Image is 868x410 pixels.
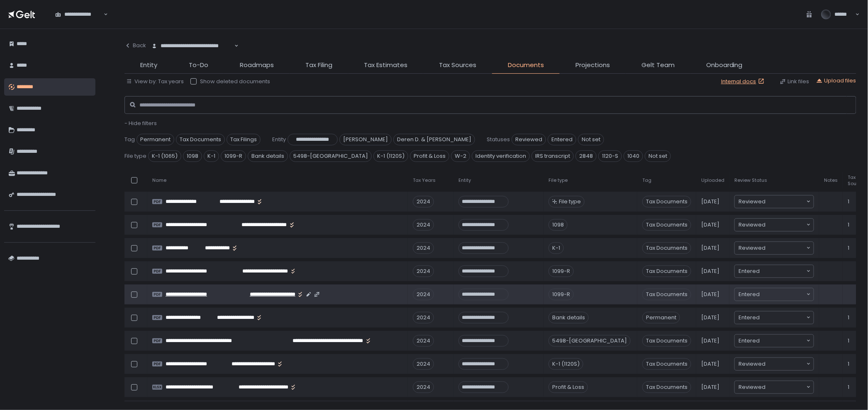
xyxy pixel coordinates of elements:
span: File type [559,198,581,205]
button: Link files [780,78,809,85]
div: Profit & Loss [549,381,588,393]
input: Search for option [760,314,806,322]
span: Entity [272,136,286,143]
span: To-Do [189,60,208,70]
div: Search for option [735,219,814,231]
div: K-1 (1120S) [549,358,583,370]
span: Tax Sources [439,60,476,70]
span: Gelt Team [641,60,675,70]
span: Not set [578,134,604,145]
span: 5498-[GEOGRAPHIC_DATA] [290,150,372,162]
span: Tax Source [848,174,864,187]
div: 1099-R [549,265,574,277]
span: IRS transcript [532,150,574,162]
span: Reviewed [512,134,546,145]
span: 1098 [183,150,202,162]
span: Bank details [248,150,288,162]
div: 2024 [413,312,434,323]
span: Tax Documents [642,358,691,370]
div: Search for option [50,5,108,23]
button: View by: Tax years [126,78,184,85]
div: 2024 [413,265,434,277]
span: [DATE] [701,268,719,275]
span: [DATE] [701,198,719,205]
span: 1 [848,314,849,321]
div: Bank details [549,312,589,323]
span: 1120-S [598,150,622,162]
span: 1 [848,221,849,229]
span: Tax Documents [642,265,691,277]
span: Tax Filing [305,60,332,70]
span: Reviewed [739,383,766,391]
span: Review Status [734,177,767,183]
a: Internal docs [721,78,766,85]
input: Search for option [766,383,806,391]
span: 1040 [624,150,643,162]
div: 2024 [413,196,434,207]
span: Reviewed [739,221,766,229]
button: - Hide filters [124,120,157,127]
span: [DATE] [701,314,719,321]
span: W-2 [451,150,470,162]
input: Search for option [766,198,806,206]
span: K-1 [204,150,219,162]
input: Search for option [766,360,806,368]
div: 2024 [413,219,434,231]
span: Tax Documents [176,134,225,145]
div: Search for option [146,37,239,55]
span: Tax Documents [642,242,691,254]
input: Search for option [102,10,103,19]
span: Permanent [137,134,174,145]
span: 2848 [575,150,597,162]
span: Projections [575,60,610,70]
span: Entity [140,60,157,70]
span: Tag [642,177,651,183]
button: Upload files [816,77,856,84]
div: 2024 [413,242,434,254]
span: Tax Filings [227,134,261,145]
span: Deren D. & [PERSON_NAME] [393,134,475,145]
span: Tax Documents [642,219,691,231]
span: Uploaded [701,177,724,183]
span: 1 [848,360,849,368]
span: Tax Years [413,177,436,183]
span: Reviewed [739,198,766,206]
div: Search for option [735,288,814,301]
span: Tax Documents [642,289,691,300]
span: Reviewed [739,244,766,252]
span: Entity [458,177,471,183]
div: 1099-R [549,289,574,300]
span: Tax Documents [642,196,691,207]
div: Search for option [735,381,814,393]
span: 1099-R [221,150,246,162]
span: Entered [739,314,760,322]
span: [DATE] [701,291,719,298]
div: Search for option [735,335,814,347]
span: File type [549,177,568,183]
span: [DATE] [701,337,719,345]
div: Search for option [735,358,814,370]
span: Not set [645,150,671,162]
div: 2024 [413,381,434,393]
span: [DATE] [701,221,719,229]
span: Onboarding [706,60,743,70]
span: Tax Estimates [364,60,407,70]
div: K-1 [549,242,564,254]
div: Search for option [735,311,814,324]
span: Statuses [487,136,510,143]
span: K-1 (1120S) [373,150,408,162]
span: Entered [739,267,760,275]
span: 1 [848,383,849,391]
span: [DATE] [701,244,719,252]
span: Entered [548,134,576,145]
input: Search for option [760,337,806,345]
span: Documents [508,60,544,70]
span: Entered [739,337,760,345]
span: [PERSON_NAME] [339,134,392,145]
div: Search for option [735,242,814,254]
span: Tag [124,136,135,143]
